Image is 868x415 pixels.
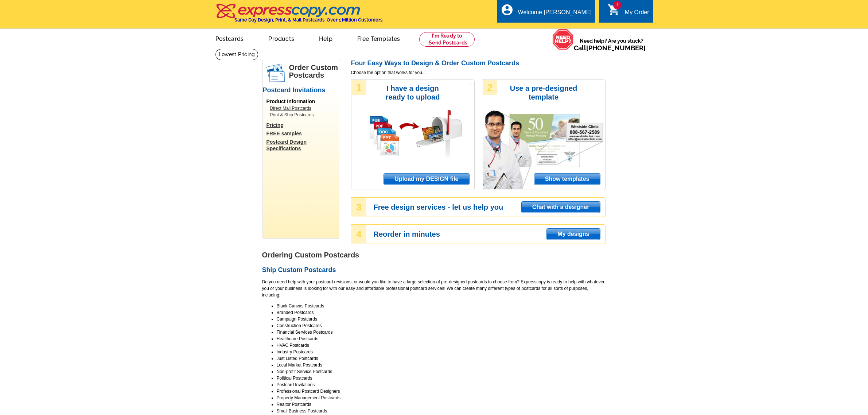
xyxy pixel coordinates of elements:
[506,84,581,101] h3: Use a pre-designed template
[277,336,606,342] li: Healthcare Postcards
[607,8,649,17] a: 1 shopping_cart My Order
[352,198,366,216] div: 3
[277,322,606,329] li: Construction Postcards
[352,225,366,243] div: 4
[262,251,359,259] strong: Ordering Custom Postcards
[277,355,606,362] li: Just Listed Postcards
[351,69,606,76] span: Choose the option that works for you...
[277,395,606,401] li: Property Management Postcards
[215,9,384,23] a: Same Day Design, Print, & Mail Postcards. Over 1 Million Customers.
[270,105,336,112] a: Direct Mail Postcards
[574,37,649,52] span: Need help? Are you stuck?
[277,303,606,309] li: Blank Canvas Postcards
[586,44,646,52] a: [PHONE_NUMBER]
[262,279,606,298] p: Do you need help with your postcard revisions, or would you like to have a large selection of pre...
[375,84,450,101] h3: I have a design ready to upload
[522,202,600,213] span: Chat with a designer
[346,30,412,47] a: Free Templates
[277,342,606,349] li: HVAC Postcards
[625,9,649,19] div: My Order
[483,80,497,95] div: 2
[204,30,256,47] a: Postcards
[263,86,339,94] h2: Postcard Invitations
[351,59,606,67] h2: Four Easy Ways to Design & Order Custom Postcards
[574,44,646,52] span: Call
[546,228,600,240] a: My designs
[534,174,600,185] span: Show templates
[277,368,606,375] li: Non-profit Service Postcards
[277,388,606,395] li: Professional Postcard Designers
[277,362,606,368] li: Local Market Postcards
[547,229,600,240] span: My designs
[374,231,605,237] h3: Reorder in minutes
[534,173,600,185] a: Show templates
[607,3,620,16] i: shopping_cart
[521,201,600,213] a: Chat with a designer
[270,112,336,118] a: Print & Ship Postcards
[552,29,574,50] img: help
[277,316,606,322] li: Campaign Postcards
[384,173,469,185] a: Upload my DESIGN file
[266,122,339,128] a: Pricing
[374,204,605,210] h3: Free design services - let us help you
[257,30,306,47] a: Products
[277,309,606,316] li: Branded Postcards
[266,64,285,82] img: postcards.png
[277,381,606,388] li: Postcard Invitations
[352,80,366,95] div: 1
[613,1,621,9] span: 1
[266,130,339,137] a: FREE samples
[277,375,606,381] li: Political Postcards
[266,98,315,104] span: Product Information
[307,30,344,47] a: Help
[518,9,592,19] div: Welcome [PERSON_NAME]
[277,329,606,336] li: Financial Services Postcards
[234,17,384,23] h4: Same Day Design, Print, & Mail Postcards. Over 1 Million Customers.
[277,401,606,408] li: Realtor Postcards
[289,64,339,79] h1: Order Custom Postcards
[262,266,606,274] h2: Ship Custom Postcards
[501,3,514,16] i: account_circle
[277,349,606,355] li: Industry Postcards
[277,408,606,414] li: Small Business Postcards
[266,139,339,152] a: Postcard Design Specifications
